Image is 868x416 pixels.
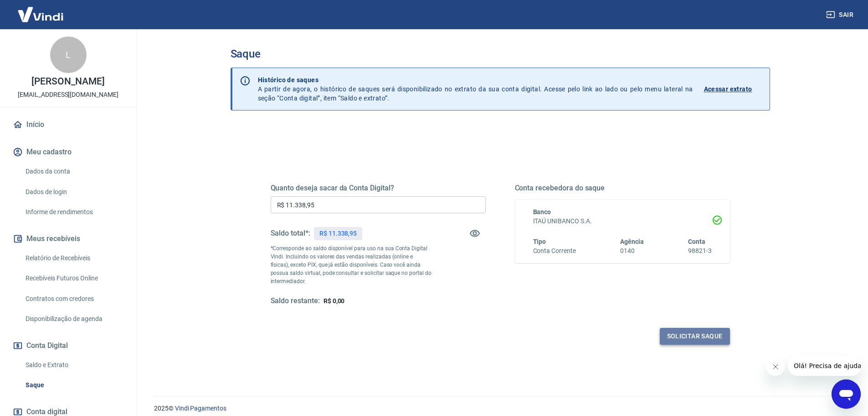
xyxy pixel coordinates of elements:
a: Vindi Pagamentos [175,405,226,412]
p: R$ 11.338,95 [319,229,357,238]
p: [PERSON_NAME] [31,77,104,86]
h6: 0140 [620,246,644,256]
p: 2025 © [154,404,846,413]
a: Saque [22,376,125,395]
h5: Saldo total*: [271,229,310,238]
h5: Saldo restante: [271,296,320,306]
div: L [50,37,87,73]
span: Agência [620,238,644,245]
a: Início [11,115,125,135]
button: Conta Digital [11,336,125,356]
a: Informe de rendimentos [22,203,125,221]
img: Vindi [11,0,70,28]
p: Acessar extrato [704,84,752,94]
h6: Conta Corrente [533,246,576,256]
a: Disponibilização de agenda [22,310,125,328]
a: Recebíveis Futuros Online [22,269,125,288]
a: Dados de login [22,183,125,201]
button: Meu cadastro [11,142,125,162]
a: Dados da conta [22,162,125,181]
span: Tipo [533,238,546,245]
h6: 98821-3 [688,246,712,256]
button: Solicitar saque [660,328,730,345]
span: Conta [688,238,705,245]
span: R$ 0,00 [324,297,345,305]
h6: ITAÚ UNIBANCO S.A. [533,216,712,226]
iframe: Mensagem da empresa [788,356,861,376]
span: Olá! Precisa de ajuda? [5,6,77,14]
h3: Saque [231,47,770,60]
button: Sair [824,6,857,23]
p: A partir de agora, o histórico de saques será disponibilizado no extrato da sua conta digital. Ac... [258,75,693,103]
p: *Corresponde ao saldo disponível para uso na sua Conta Digital Vindi. Incluindo os valores das ve... [271,244,432,285]
iframe: Botão para abrir a janela de mensagens [832,379,861,409]
iframe: Fechar mensagem [766,358,785,376]
p: Histórico de saques [258,75,693,84]
a: Saldo e Extrato [22,356,125,374]
h5: Quanto deseja sacar da Conta Digital? [271,184,486,193]
p: [EMAIL_ADDRESS][DOMAIN_NAME] [18,90,118,100]
button: Meus recebíveis [11,229,125,249]
a: Contratos com credores [22,290,125,308]
span: Banco [533,208,551,216]
a: Relatório de Recebíveis [22,249,125,268]
h5: Conta recebedora do saque [515,184,730,193]
a: Acessar extrato [704,75,762,103]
